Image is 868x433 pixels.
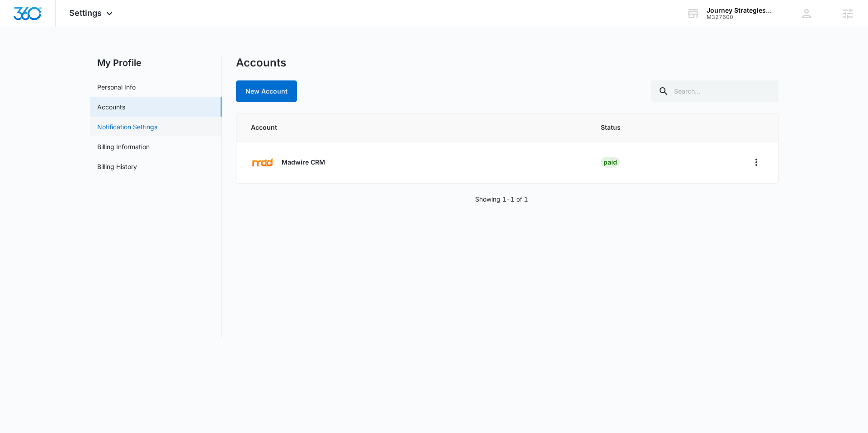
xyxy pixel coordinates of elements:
[651,80,778,102] input: Search...
[236,80,297,102] a: New Account
[97,162,137,171] a: Billing History
[97,122,157,132] a: Notification Settings
[707,14,773,20] div: account id
[97,102,125,112] a: Accounts
[282,158,325,167] p: Madwire CRM
[601,122,727,132] span: Status
[97,82,136,92] a: Personal Info
[707,7,773,14] div: account name
[475,194,528,204] p: Showing 1-1 of 1
[749,155,764,169] button: Home
[90,56,222,70] h2: My Profile
[236,56,286,70] h1: Accounts
[97,142,150,151] a: Billing Information
[601,157,620,168] div: Paid
[251,122,580,132] span: Account
[69,8,102,18] span: Settings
